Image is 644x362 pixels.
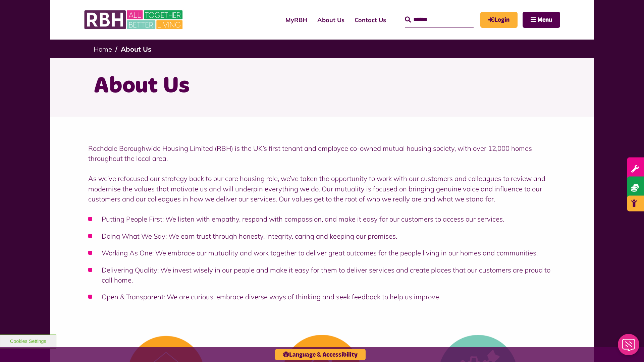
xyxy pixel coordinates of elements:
[88,231,556,241] li: Doing What We Say: We earn trust through honesty, integrity, caring and keeping our promises.
[88,248,556,258] li: Working As One: We embrace our mutuality and work together to deliver great outcomes for the peop...
[94,71,550,101] h1: About Us
[312,10,350,29] a: About Us
[275,349,366,360] button: Language & Accessibility
[405,12,474,27] input: Search
[350,10,391,29] a: Contact Us
[537,17,552,23] span: Menu
[88,214,556,224] li: Putting People First: We listen with empathy, respond with compassion, and make it easy for our c...
[121,45,151,53] a: About Us
[280,10,312,29] a: MyRBH
[84,7,184,33] img: RBH
[88,265,556,286] li: Delivering Quality: We invest wisely in our people and make it easy for them to deliver services ...
[523,12,560,28] button: Navigation
[614,332,644,362] iframe: Netcall Web Assistant for live chat
[480,12,518,28] a: MyRBH
[88,174,556,204] p: As we’ve refocused our strategy back to our core housing role, we’ve taken the opportunity to wor...
[88,143,556,164] p: Rochdale Boroughwide Housing Limited (RBH) is the UK’s first tenant and employee co-owned mutual ...
[88,292,556,302] li: Open & Transparent: We are curious, embrace diverse ways of thinking and seek feedback to help us...
[94,45,112,53] a: Home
